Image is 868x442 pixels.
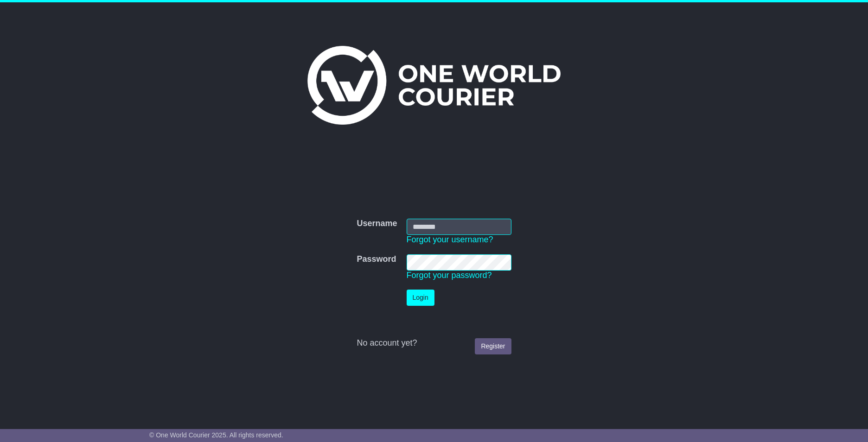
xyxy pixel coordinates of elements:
label: Username [357,219,397,229]
button: Login [407,290,434,306]
a: Forgot your password? [407,271,492,280]
img: One World [307,46,561,125]
label: Password [357,254,396,265]
a: Forgot your username? [407,235,493,244]
div: No account yet? [357,338,511,348]
span: © One World Courier 2025. All rights reserved. [149,431,283,439]
a: Register [475,338,511,354]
